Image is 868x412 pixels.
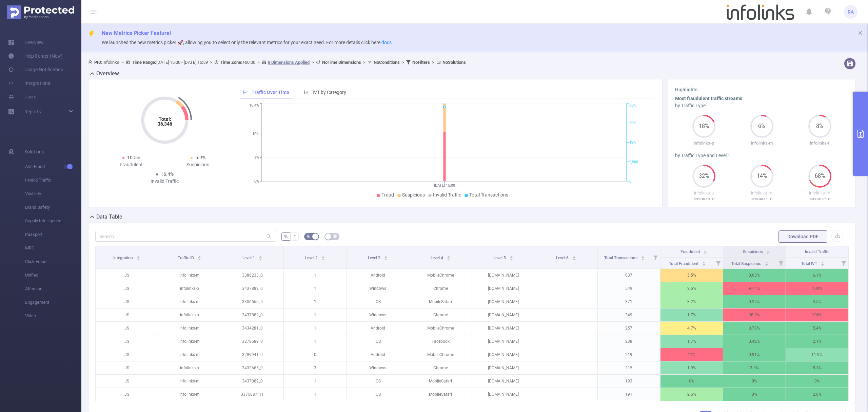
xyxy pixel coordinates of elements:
[786,308,848,321] p: 100%
[96,348,158,361] p: JS
[158,308,221,321] p: infolinks-p
[8,49,63,63] a: Help Center (New)
[347,308,409,321] p: Windows
[96,375,158,388] p: JS
[119,60,126,65] span: >
[821,261,824,263] i: icon: caret-up
[284,308,346,321] p: 1
[221,322,283,335] p: 3434281_0
[723,295,786,308] p: 0.27%
[839,258,848,268] i: Filter menu
[723,361,786,374] p: 3.3%
[96,213,122,221] h2: Data Table
[598,308,660,321] p: 349
[509,258,513,260] i: icon: caret-down
[132,60,156,65] b: Time Range:
[96,335,158,348] p: JS
[723,322,786,335] p: 0.78%
[509,255,513,257] i: icon: caret-up
[660,375,723,388] p: 0%
[249,104,259,108] tspan: 16.4%
[702,263,706,265] i: icon: caret-down
[786,361,848,374] p: 5.1%
[472,388,534,401] p: [DOMAIN_NAME]
[7,5,74,19] img: Protected Media
[384,255,388,259] div: Sort
[254,155,259,160] tspan: 5%
[433,192,461,198] span: Invalid Traffic
[791,140,849,147] p: infolinks-t
[381,40,392,45] a: docs
[651,246,660,268] i: Filter menu
[178,256,195,260] span: Traffic ID
[96,388,158,401] p: JS
[136,258,140,260] i: icon: caret-down
[165,161,232,168] div: Suspicious
[94,60,102,65] b: PID:
[660,282,723,295] p: 2.6%
[786,322,848,335] p: 5.4%
[556,256,570,260] span: Level 6
[821,261,825,265] div: Sort
[198,255,201,257] i: icon: caret-up
[821,263,824,265] i: icon: caret-down
[254,179,259,184] tspan: 0%
[660,308,723,321] p: 1.7%
[598,375,660,388] p: 193
[402,192,425,198] span: Suspicious
[765,261,769,263] i: icon: caret-up
[431,256,444,260] span: Level 4
[791,196,849,203] p: 3435077_0
[447,258,450,260] i: icon: caret-down
[25,282,81,296] span: Attention
[680,249,700,254] span: Fraudulent
[660,295,723,308] p: 3.2%
[88,31,95,37] i: icon: thunderbolt
[96,322,158,335] p: JS
[25,160,81,173] span: Anti-Fraud
[848,5,854,19] span: RA
[702,261,706,265] div: Sort
[733,140,791,147] p: infolinks-m
[96,282,158,295] p: JS
[158,282,221,295] p: infolinks-p
[409,388,472,401] p: MobileSafari
[25,173,81,187] span: Invalid Traffic
[25,228,81,241] span: Passport
[472,269,534,282] p: [DOMAIN_NAME]
[284,348,346,361] p: 0
[629,179,631,184] tspan: 0
[629,160,638,164] tspan: 9,500
[374,60,400,65] b: No Conditions
[776,258,786,268] i: Filter menu
[321,258,325,260] i: icon: caret-down
[208,60,214,65] span: >
[765,261,769,265] div: Sort
[284,282,346,295] p: 1
[321,255,325,257] i: icon: caret-up
[786,388,848,401] p: 2.6%
[258,258,262,260] i: icon: caret-down
[509,255,513,259] div: Sort
[221,282,283,295] p: 3437882_0
[158,348,221,361] p: infolinks-m
[801,261,818,266] span: Total IVT
[284,322,346,335] p: 1
[158,361,221,374] p: infolinks-p
[765,263,769,265] i: icon: caret-down
[258,255,262,257] i: icon: caret-up
[221,269,283,282] p: 3386233_0
[95,231,276,242] input: Search...
[675,96,742,101] b: Most fraudulent traffic streams
[333,234,337,238] i: icon: table
[743,249,763,254] span: Suspicious
[442,60,466,65] b: No Solutions
[409,295,472,308] p: MobileSafari
[409,308,472,321] p: Chrome
[412,60,430,65] b: No Filters
[409,282,472,295] p: Chrome
[572,255,576,259] div: Sort
[750,173,773,179] span: 14%
[675,190,733,196] p: infolinks-p
[197,255,201,259] div: Sort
